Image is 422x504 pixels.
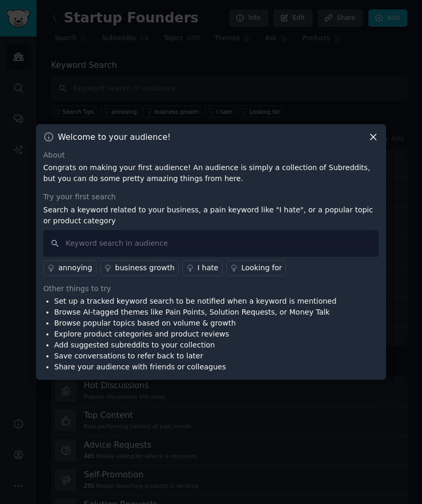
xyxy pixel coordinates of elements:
li: Add suggested subreddits to your collection [54,340,337,351]
h3: Welcome to your audience! [58,131,171,142]
li: Explore product categories and product reviews [54,329,337,340]
a: annoying [43,260,96,276]
a: business growth [100,260,179,276]
div: Other things to try [43,283,379,294]
a: I hate [182,260,222,276]
li: Set up a tracked keyword search to be notified when a keyword is mentioned [54,296,337,307]
div: Try your first search [43,191,379,202]
li: Share your audience with friends or colleagues [54,362,337,373]
div: Looking for [241,262,282,273]
p: Congrats on making your first audience! An audience is simply a collection of Subreddits, but you... [43,162,379,184]
li: Save conversations to refer back to later [54,351,337,362]
input: Keyword search in audience [43,230,379,257]
div: About [43,150,379,161]
li: Browse AI-tagged themes like Pain Points, Solution Requests, or Money Talk [54,307,337,318]
p: Search a keyword related to your business, a pain keyword like "I hate", or a popular topic or pr... [43,205,379,226]
div: business growth [115,262,175,273]
li: Browse popular topics based on volume & growth [54,318,337,329]
a: Looking for [226,260,286,276]
div: annoying [58,262,92,273]
div: I hate [197,262,218,273]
